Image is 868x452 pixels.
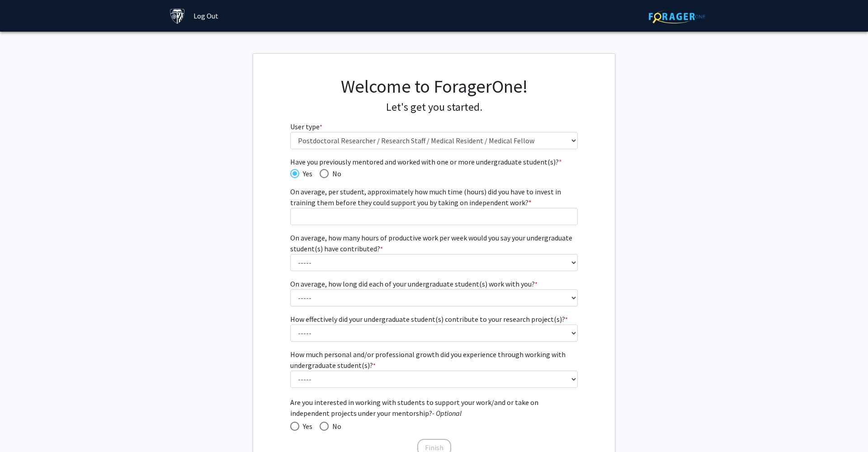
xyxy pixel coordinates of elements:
[432,409,462,418] i: - Optional
[290,278,538,289] label: On average, how long did each of your undergraduate student(s) work with you?
[290,232,578,254] label: On average, how many hours of productive work per week would you say your undergraduate student(s...
[290,314,568,325] label: How effectively did your undergraduate student(s) contribute to your research project(s)?
[649,9,705,24] img: ForagerOne Logo
[290,187,561,207] span: On average, per student, approximately how much time (hours) did you have to invest in training t...
[290,156,578,167] span: Have you previously mentored and worked with one or more undergraduate student(s)?
[290,121,322,132] label: User type
[329,421,341,432] span: No
[299,421,312,432] span: Yes
[290,101,578,114] h4: Let's get you started.
[329,168,341,179] span: No
[290,167,578,179] mat-radio-group: Have you previously mentored and worked with one or more undergraduate student(s)?
[290,349,578,371] label: How much personal and/or professional growth did you experience through working with undergraduat...
[299,168,312,179] span: Yes
[290,75,578,97] h1: Welcome to ForagerOne!
[290,397,578,419] span: Are you interested in working with students to support your work/and or take on independent proje...
[7,411,38,445] iframe: Chat
[170,8,185,24] img: Johns Hopkins University Logo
